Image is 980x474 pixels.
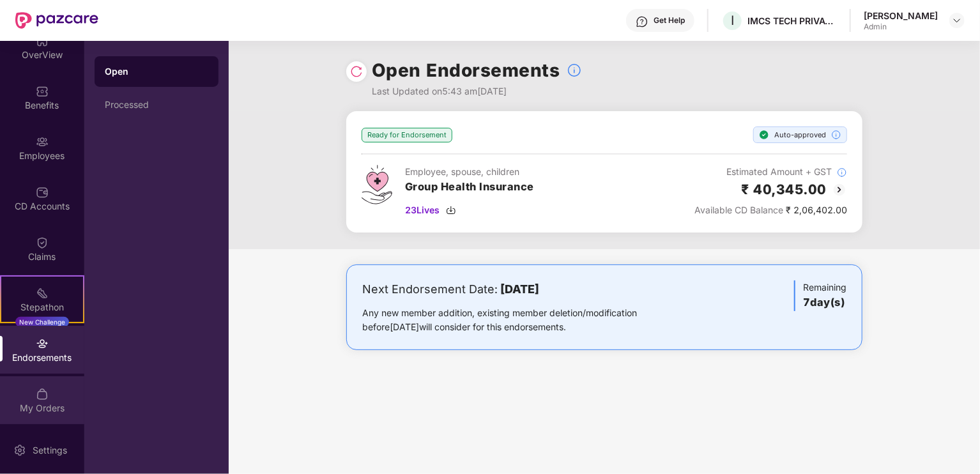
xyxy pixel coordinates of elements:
span: Available CD Balance [694,204,783,215]
img: svg+xml;base64,PHN2ZyBpZD0iTXlfT3JkZXJzIiBkYXRhLW5hbWU9Ik15IE9yZGVycyIgeG1sbnM9Imh0dHA6Ly93d3cudz... [36,388,49,401]
div: Any new member addition, existing member deletion/modification before [DATE] will consider for th... [362,306,677,334]
img: svg+xml;base64,PHN2ZyB4bWxucz0iaHR0cDovL3d3dy53My5vcmcvMjAwMC9zdmciIHdpZHRoPSI0Ny43MTQiIGhlaWdodD... [362,165,392,204]
img: svg+xml;base64,PHN2ZyBpZD0iRW5kb3JzZW1lbnRzIiB4bWxucz0iaHR0cDovL3d3dy53My5vcmcvMjAwMC9zdmciIHdpZH... [36,337,49,350]
div: Open [105,65,208,78]
div: Get Help [654,15,685,26]
img: svg+xml;base64,PHN2ZyBpZD0iSW5mb18tXzMyeDMyIiBkYXRhLW5hbWU9IkluZm8gLSAzMngzMiIgeG1sbnM9Imh0dHA6Ly... [567,63,582,78]
img: svg+xml;base64,PHN2ZyBpZD0iSW5mb18tXzMyeDMyIiBkYXRhLW5hbWU9IkluZm8gLSAzMngzMiIgeG1sbnM9Imh0dHA6Ly... [831,130,841,140]
div: Last Updated on 5:43 am[DATE] [372,84,582,98]
div: Next Endorsement Date: [362,280,677,298]
h3: Group Health Insurance [405,179,534,195]
img: svg+xml;base64,PHN2ZyBpZD0iSGVscC0zMngzMiIgeG1sbnM9Imh0dHA6Ly93d3cudzMub3JnLzIwMDAvc3ZnIiB3aWR0aD... [636,15,648,28]
img: svg+xml;base64,PHN2ZyBpZD0iRHJvcGRvd24tMzJ4MzIiIHhtbG5zPSJodHRwOi8vd3d3LnczLm9yZy8yMDAwL3N2ZyIgd2... [952,15,962,26]
img: svg+xml;base64,PHN2ZyBpZD0iQ0RfQWNjb3VudHMiIGRhdGEtbmFtZT0iQ0QgQWNjb3VudHMiIHhtbG5zPSJodHRwOi8vd3... [36,186,49,199]
div: Ready for Endorsement [362,128,452,142]
h2: ₹ 40,345.00 [742,179,827,200]
img: New Pazcare Logo [15,12,98,29]
img: svg+xml;base64,PHN2ZyBpZD0iQ2xhaW0iIHhtbG5zPSJodHRwOi8vd3d3LnczLm9yZy8yMDAwL3N2ZyIgd2lkdGg9IjIwIi... [36,236,49,249]
div: Auto-approved [753,126,847,143]
div: ₹ 2,06,402.00 [694,203,847,217]
div: Estimated Amount + GST [694,165,847,179]
img: svg+xml;base64,PHN2ZyBpZD0iQmVuZWZpdHMiIHhtbG5zPSJodHRwOi8vd3d3LnczLm9yZy8yMDAwL3N2ZyIgd2lkdGg9Ij... [36,85,49,98]
img: svg+xml;base64,PHN2ZyB4bWxucz0iaHR0cDovL3d3dy53My5vcmcvMjAwMC9zdmciIHdpZHRoPSIyMSIgaGVpZ2h0PSIyMC... [36,287,49,300]
h3: 7 day(s) [803,294,846,311]
div: IMCS TECH PRIVATE LIMITED [747,15,837,27]
div: New Challenge [15,317,69,327]
img: svg+xml;base64,PHN2ZyBpZD0iUmVsb2FkLTMyeDMyIiB4bWxucz0iaHR0cDovL3d3dy53My5vcmcvMjAwMC9zdmciIHdpZH... [350,65,363,78]
span: I [731,13,734,28]
img: svg+xml;base64,PHN2ZyBpZD0iQmFjay0yMHgyMCIgeG1sbnM9Imh0dHA6Ly93d3cudzMub3JnLzIwMDAvc3ZnIiB3aWR0aD... [832,182,847,197]
div: Employee, spouse, children [405,165,534,179]
div: Stepathon [1,301,83,314]
h1: Open Endorsements [372,56,560,84]
img: svg+xml;base64,PHN2ZyBpZD0iSW5mb18tXzMyeDMyIiBkYXRhLW5hbWU9IkluZm8gLSAzMngzMiIgeG1sbnM9Imh0dHA6Ly... [837,167,847,178]
img: svg+xml;base64,PHN2ZyBpZD0iU3RlcC1Eb25lLTE2eDE2IiB4bWxucz0iaHR0cDovL3d3dy53My5vcmcvMjAwMC9zdmciIH... [759,130,769,140]
div: Admin [864,22,938,32]
img: svg+xml;base64,PHN2ZyBpZD0iU2V0dGluZy0yMHgyMCIgeG1sbnM9Imh0dHA6Ly93d3cudzMub3JnLzIwMDAvc3ZnIiB3aW... [13,444,26,457]
b: [DATE] [500,282,539,296]
div: Remaining [794,280,846,311]
span: 23 Lives [405,203,440,217]
img: svg+xml;base64,PHN2ZyBpZD0iRG93bmxvYWQtMzJ4MzIiIHhtbG5zPSJodHRwOi8vd3d3LnczLm9yZy8yMDAwL3N2ZyIgd2... [446,205,456,215]
div: Processed [105,100,208,110]
div: Settings [29,444,71,457]
div: [PERSON_NAME] [864,10,938,22]
img: svg+xml;base64,PHN2ZyBpZD0iRW1wbG95ZWVzIiB4bWxucz0iaHR0cDovL3d3dy53My5vcmcvMjAwMC9zdmciIHdpZHRoPS... [36,135,49,148]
